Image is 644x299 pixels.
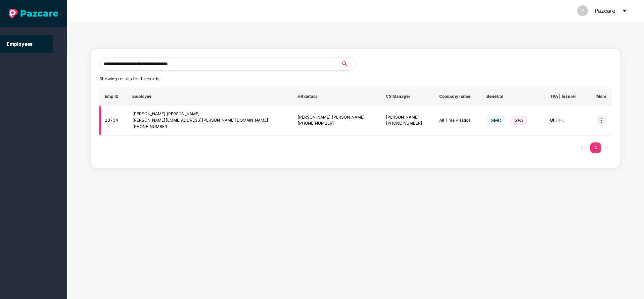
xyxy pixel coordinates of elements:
a: 1 [590,142,601,153]
th: More [586,87,612,105]
span: OI_HI [550,118,561,123]
th: HR details [292,87,380,105]
div: [PERSON_NAME] [PERSON_NAME] [132,111,287,117]
span: + 1 [561,118,565,122]
span: caret-down [622,8,627,13]
th: Company name [434,87,481,105]
button: search [341,57,355,71]
li: 1 [590,142,601,153]
span: GMC [487,116,505,125]
span: right [604,145,608,149]
span: search [341,61,355,67]
div: [PHONE_NUMBER] [132,124,287,130]
span: GPA [510,116,527,125]
th: Benefits [481,87,545,105]
div: [PERSON_NAME] [386,114,428,121]
td: 10734 [99,105,127,136]
li: Previous Page [577,142,588,153]
td: All Time Plastics [434,105,481,136]
th: TPA | Insurer [545,87,586,105]
th: CS Manager [380,87,434,105]
div: [PHONE_NUMBER] [386,120,428,127]
div: [PERSON_NAME] [PERSON_NAME] [297,114,375,121]
li: Next Page [601,142,612,153]
span: left [580,145,584,149]
button: right [601,142,612,153]
div: [PHONE_NUMBER] [297,120,375,127]
span: P [581,5,584,16]
div: [PERSON_NAME][EMAIL_ADDRESS][PERSON_NAME][DOMAIN_NAME] [132,117,287,124]
span: Showing results for 1 records. [99,76,160,81]
th: Employee [127,87,292,105]
img: icon [597,116,606,125]
button: left [577,142,588,153]
th: Emp ID [99,87,127,105]
a: Employees [7,41,33,47]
